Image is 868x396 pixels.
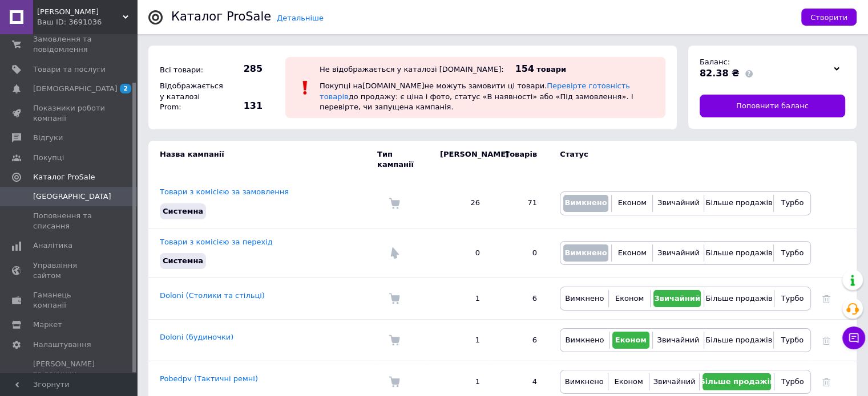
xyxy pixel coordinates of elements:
[491,320,548,361] td: 6
[33,320,62,330] span: Маркет
[810,13,847,22] span: Створити
[389,293,400,304] img: Комісія за замовлення
[389,198,400,209] img: Комісія за замовлення
[389,334,400,346] img: Комісія за замовлення
[781,336,804,344] span: Турбо
[33,103,106,124] span: Показники роботи компанії
[781,377,804,386] span: Турбо
[548,141,811,178] td: Статус
[163,256,203,265] span: Системна
[700,95,845,117] a: Поповнити баланс
[160,374,258,383] a: Pobedpv (Тактичні ремні)
[223,63,263,75] span: 285
[389,376,400,387] img: Комісія за замовлення
[564,248,607,257] span: Вимкнено
[615,244,649,262] button: Економ
[223,100,263,112] span: 131
[429,228,491,277] td: 0
[618,248,647,257] span: Економ
[160,238,273,246] a: Товари з комісією за перехід
[736,101,809,111] span: Поповнити баланс
[429,141,491,178] td: [PERSON_NAME]
[565,377,604,386] span: Вимкнено
[563,332,606,349] button: Вимкнено
[33,191,111,202] span: [GEOGRAPHIC_DATA]
[657,198,700,207] span: Звичайний
[33,340,91,350] span: Налаштування
[777,290,808,307] button: Турбо
[563,373,605,390] button: Вимкнено
[801,9,857,26] button: Створити
[777,244,808,262] button: Турбо
[33,84,118,94] span: [DEMOGRAPHIC_DATA]
[171,11,271,23] div: Каталог ProSale
[614,377,643,386] span: Економ
[654,294,700,303] span: Звичайний
[611,373,645,390] button: Економ
[565,294,604,303] span: Вимкнено
[33,172,95,182] span: Каталог ProSale
[707,290,770,307] button: Більше продажів
[491,178,548,228] td: 71
[33,240,72,251] span: Аналітика
[377,141,429,178] td: Тип кампанії
[33,153,64,163] span: Покупці
[842,326,865,349] button: Чат з покупцем
[389,247,400,259] img: Комісія за перехід
[700,58,730,66] span: Баланс:
[656,244,701,262] button: Звичайний
[563,244,608,262] button: Вимкнено
[656,195,701,212] button: Звичайний
[653,377,696,386] span: Звичайний
[37,17,137,27] div: Ваш ID: 3691036
[705,336,772,344] span: Більше продажів
[320,81,633,111] span: Покупці на [DOMAIN_NAME] не можуть замовити ці товари. до продажу: є ціна і фото, статус «В наявн...
[615,294,644,303] span: Економ
[515,63,534,74] span: 154
[707,244,770,262] button: Більше продажів
[703,373,771,390] button: Більше продажів
[707,332,770,349] button: Більше продажів
[491,228,548,277] td: 0
[777,332,808,349] button: Турбо
[822,294,830,303] a: Видалити
[277,14,324,22] a: Детальніше
[565,336,604,344] span: Вимкнено
[657,336,699,344] span: Звичайний
[33,290,106,311] span: Гаманець компанії
[777,373,808,390] button: Турбо
[781,294,804,303] span: Турбо
[822,336,830,344] a: Видалити
[536,65,566,74] span: товари
[491,278,548,320] td: 6
[157,62,220,78] div: Всі товари:
[163,207,203,215] span: Системна
[563,195,608,212] button: Вимкнено
[37,7,123,17] span: Твій Магазин
[564,198,607,207] span: Вимкнено
[148,141,377,178] td: Назва кампанії
[120,84,131,93] span: 2
[707,195,770,212] button: Більше продажів
[615,336,647,344] span: Економ
[160,187,289,196] a: Товари з комісією за замовлення
[657,248,700,257] span: Звичайний
[705,198,772,207] span: Більше продажів
[33,34,106,55] span: Замовлення та повідомлення
[822,377,830,386] a: Видалити
[653,290,701,307] button: Звичайний
[700,377,774,386] span: Більше продажів
[491,141,548,178] td: Товарів
[612,290,647,307] button: Економ
[615,195,649,212] button: Економ
[320,81,630,100] a: Перевірте готовність товарів
[157,78,220,115] div: Відображається у каталозі Prom:
[33,211,106,231] span: Поповнення та списання
[33,260,106,281] span: Управління сайтом
[160,333,233,341] a: Doloni (будиночки)
[297,79,314,96] img: :exclamation:
[777,195,808,212] button: Турбо
[563,290,605,307] button: Вимкнено
[429,178,491,228] td: 26
[320,65,504,74] div: Не відображається у каталозі [DOMAIN_NAME]:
